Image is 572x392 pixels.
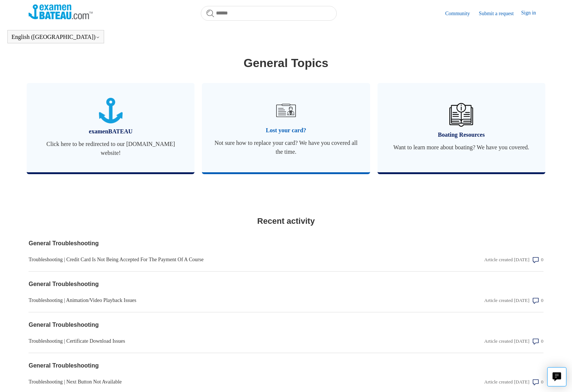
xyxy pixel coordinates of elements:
a: Troubleshooting | Next Button Not Available [29,378,389,386]
span: Not sure how to replace your card? We have you covered all the time. [213,139,359,156]
img: 01JRG6G4NA4NJ1BVG8MJM761YH [273,97,299,123]
input: Search [201,6,337,21]
div: Article created [DATE] [484,338,529,345]
div: Article created [DATE] [484,297,529,304]
a: Troubleshooting | Credit Card Is Not Being Accepted For The Payment Of A Course [29,256,389,263]
a: examenBATEAU Click here to be redirected to our [DOMAIN_NAME] website! [27,83,194,172]
img: Examen Bateau Help Center home page [29,4,93,19]
span: Boating Resources [389,130,534,139]
a: Troubleshooting | Animation/Video Playback Issues [29,296,389,304]
span: Want to learn more about boating? We have you covered. [389,143,534,152]
div: Article created [DATE] [484,256,529,263]
a: Boating Resources Want to learn more about boating? We have you covered. [378,83,545,172]
a: Lost your card? Not sure how to replace your card? We have you covered all the time. [202,83,370,172]
button: Live chat [547,367,566,386]
div: Article created [DATE] [484,378,529,386]
h2: Recent activity [29,215,543,227]
span: Click here to be redirected to our [DOMAIN_NAME] website! [38,140,183,157]
a: General Troubleshooting [29,280,389,289]
a: Submit a request [479,10,521,17]
a: Community [445,10,478,17]
a: General Troubleshooting [29,361,389,370]
a: Troubleshooting | Certificate Download Issues [29,337,389,345]
img: 01JHREV2E6NG3DHE8VTG8QH796 [449,103,473,127]
span: examenBATEAU [38,127,183,136]
img: 01JTNN85WSQ5FQ6HNXPDSZ7SRA [99,98,123,123]
a: General Troubleshooting [29,239,389,248]
a: General Troubleshooting [29,320,389,329]
span: Lost your card? [213,126,359,135]
button: English ([GEOGRAPHIC_DATA]) [11,34,100,40]
a: Sign in [521,9,543,18]
h1: General Topics [29,54,543,72]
